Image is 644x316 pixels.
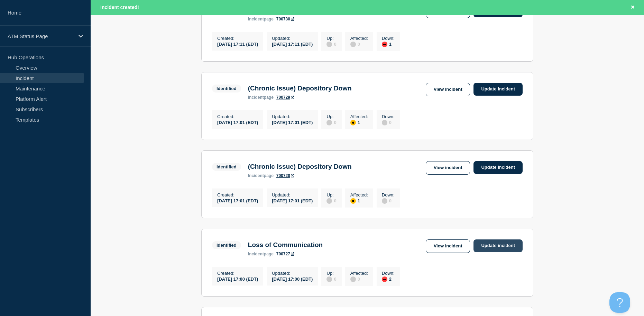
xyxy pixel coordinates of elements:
div: disabled [326,42,332,47]
a: View incident [426,83,470,96]
span: Incident created! [100,5,139,10]
span: incident [248,17,264,21]
div: 0 [382,197,395,204]
div: [DATE] 17:11 (EDT) [217,41,258,47]
h3: (Chronic Issue) Depository Down [248,163,352,170]
a: View incident [426,239,470,253]
a: 700729 [276,95,294,100]
div: 1 [350,119,368,125]
h3: Loss of Communication [248,241,323,249]
iframe: Help Scout Beacon - Open [609,292,630,313]
span: Identified [212,241,241,249]
p: Affected : [350,271,368,276]
p: Updated : [272,114,313,119]
span: Identified [212,163,241,171]
p: Affected : [350,114,368,119]
p: Down : [382,114,395,119]
a: 700730 [276,17,294,21]
div: 0 [326,197,336,204]
p: page [248,17,274,21]
div: 0 [382,119,395,125]
p: Up : [326,271,336,276]
p: Down : [382,192,395,197]
div: disabled [382,198,387,204]
p: Up : [326,114,336,119]
a: Update incident [473,161,523,174]
div: [DATE] 17:11 (EDT) [272,41,313,47]
div: [DATE] 17:01 (EDT) [217,197,258,203]
p: page [248,173,274,178]
p: page [248,95,274,100]
div: disabled [350,276,356,282]
div: [DATE] 17:01 (EDT) [272,197,313,203]
div: disabled [382,120,387,125]
p: Created : [217,114,258,119]
p: Updated : [272,36,313,41]
button: Close banner [628,3,637,11]
p: Up : [326,36,336,41]
div: down [382,42,387,47]
div: 1 [350,197,368,204]
div: 2 [382,276,395,282]
p: Created : [217,192,258,197]
p: Up : [326,192,336,197]
div: disabled [350,42,356,47]
a: View incident [426,161,470,175]
div: 0 [326,119,336,125]
div: [DATE] 17:01 (EDT) [217,119,258,125]
div: disabled [326,276,332,282]
a: 700728 [276,173,294,178]
p: Created : [217,271,258,276]
span: incident [248,173,264,178]
a: Update incident [473,83,523,96]
p: Created : [217,36,258,41]
span: incident [248,95,264,100]
div: [DATE] 17:00 (EDT) [272,276,313,282]
span: incident [248,252,264,256]
div: affected [350,120,356,125]
div: [DATE] 17:01 (EDT) [272,119,313,125]
h3: (Chronic Issue) Depository Down [248,85,352,92]
div: 1 [382,41,395,47]
div: disabled [326,120,332,125]
p: Updated : [272,271,313,276]
a: Update incident [473,239,523,252]
div: affected [350,198,356,204]
span: Identified [212,85,241,93]
div: 0 [350,276,368,282]
p: ATM Status Page [8,33,74,39]
div: 0 [326,41,336,47]
p: Down : [382,36,395,41]
p: Down : [382,271,395,276]
div: down [382,276,387,282]
div: 0 [326,276,336,282]
p: Updated : [272,192,313,197]
div: [DATE] 17:00 (EDT) [217,276,258,282]
div: disabled [326,198,332,204]
div: 0 [350,41,368,47]
p: Affected : [350,36,368,41]
a: 700727 [276,252,294,256]
p: page [248,252,274,256]
p: Affected : [350,192,368,197]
